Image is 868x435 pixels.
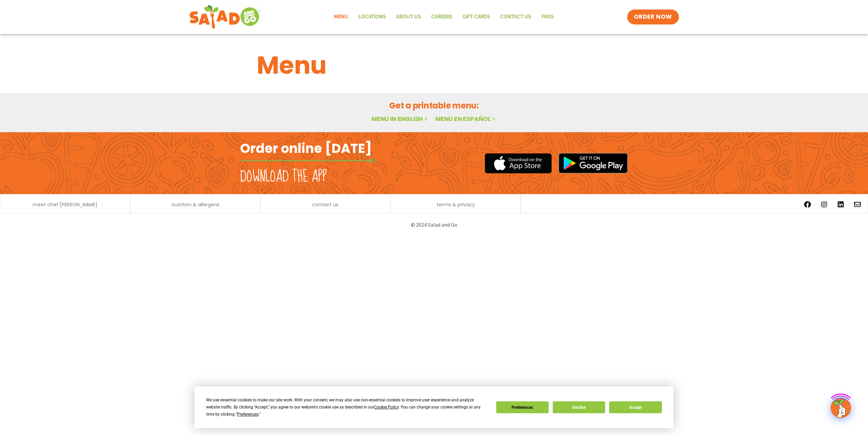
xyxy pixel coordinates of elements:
span: Cookie Policy [374,405,399,410]
h1: Menu [257,47,611,84]
img: appstore [485,152,552,174]
a: contact us [312,202,338,207]
p: © 2024 Salad and Go [244,220,624,229]
button: Decline [553,401,605,413]
span: Preferences [237,412,258,417]
a: nutrition & allergens [171,202,219,207]
a: Careers [426,9,457,25]
img: fork [240,159,376,162]
a: FAQs [536,9,559,25]
a: ORDER NOW [627,10,679,24]
h2: Download the app [240,167,327,186]
span: ORDER NOW [634,13,672,21]
a: GIFT CARDS [457,9,495,25]
img: new-SAG-logo-768×292 [189,3,261,31]
a: Menú en español [435,115,497,123]
div: Cookie Consent Prompt [195,386,673,428]
a: About Us [391,9,426,25]
h2: Get a printable menu: [257,100,611,111]
nav: Menu [329,9,559,25]
a: Menu in English [371,115,429,123]
img: google_play [558,153,628,173]
button: Accept [609,401,662,413]
a: Locations [353,9,391,25]
div: We use essential cookies to make our site work. With your consent, we may also use non-essential ... [206,397,488,418]
a: terms & privacy [437,202,475,207]
a: Contact Us [495,9,536,25]
a: Menu [329,9,353,25]
button: Preferences [496,401,549,413]
a: meet chef [PERSON_NAME] [33,202,97,207]
h2: Order online [DATE] [240,140,372,157]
